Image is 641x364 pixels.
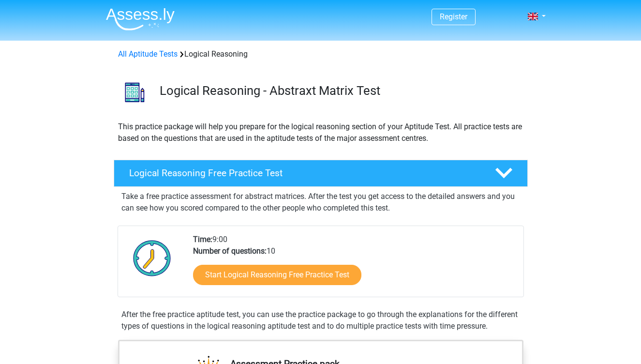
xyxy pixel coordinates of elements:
[118,121,523,144] p: This practice package will help you prepare for the logical reasoning section of your Aptitude Te...
[128,234,177,282] img: Clock
[160,83,520,98] h3: Logical Reasoning - Abstraxt Matrix Test
[193,235,212,244] b: Time:
[121,191,520,214] p: Take a free practice assessment for abstract matrices. After the test you get access to the detai...
[118,49,178,59] a: All Aptitude Tests
[114,48,527,60] div: Logical Reasoning
[106,8,175,30] img: Assessly
[110,160,532,187] a: Logical Reasoning Free Practice Test
[114,72,155,113] img: logical reasoning
[440,12,467,21] a: Register
[186,234,523,297] div: 9:00 10
[118,309,524,332] div: After the free practice aptitude test, you can use the practice package to go through the explana...
[193,246,267,256] b: Number of questions:
[129,167,479,179] h4: Logical Reasoning Free Practice Test
[193,265,361,285] a: Start Logical Reasoning Free Practice Test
